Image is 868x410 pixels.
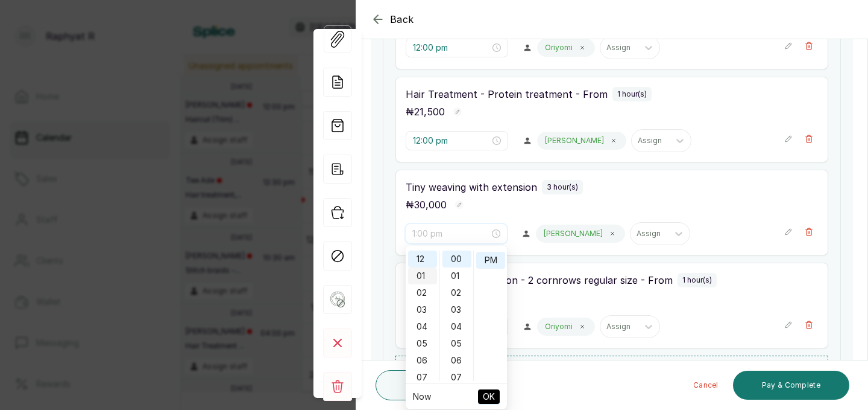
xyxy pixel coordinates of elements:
p: Hair Treatment - Protein treatment - From [406,87,608,101]
div: 01 [408,267,437,284]
button: Cancel [684,371,728,400]
button: OK [478,389,500,404]
div: 04 [442,318,471,335]
div: 00 [442,251,471,267]
input: Select time [412,227,489,240]
input: Select time [413,41,490,54]
p: 3 hour(s) [547,182,578,192]
p: 1 hour(s) [617,89,647,99]
div: 07 [442,369,471,386]
a: Now [413,391,431,402]
p: Oriyomi [545,43,573,53]
div: 03 [442,301,471,318]
div: 06 [408,352,437,369]
div: 12 [408,251,437,267]
p: Cornrow with extension - 2 cornrows regular size - From [406,273,673,287]
div: 02 [442,284,471,301]
div: 01 [442,267,471,284]
div: 03 [408,301,437,318]
div: 04 [408,318,437,335]
div: PM [476,252,505,269]
span: 21,500 [414,106,445,118]
p: Oriyomi [545,322,573,332]
span: OK [483,385,495,408]
div: 06 [442,352,471,369]
button: Back [371,12,414,27]
button: Add new [395,356,828,386]
div: 05 [442,335,471,352]
button: Save [376,370,453,400]
p: 1 hour(s) [682,275,712,285]
div: 05 [408,335,437,352]
span: 30,000 [414,199,447,211]
div: 07 [408,369,437,386]
button: Pay & Complete [733,371,849,400]
span: Back [390,12,414,27]
div: 02 [408,284,437,301]
input: Select time [413,134,490,147]
p: [PERSON_NAME] [544,229,603,239]
p: ₦ [406,104,445,119]
p: ₦ [406,197,447,212]
p: Tiny weaving with extension [406,180,537,194]
p: [PERSON_NAME] [545,136,604,146]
